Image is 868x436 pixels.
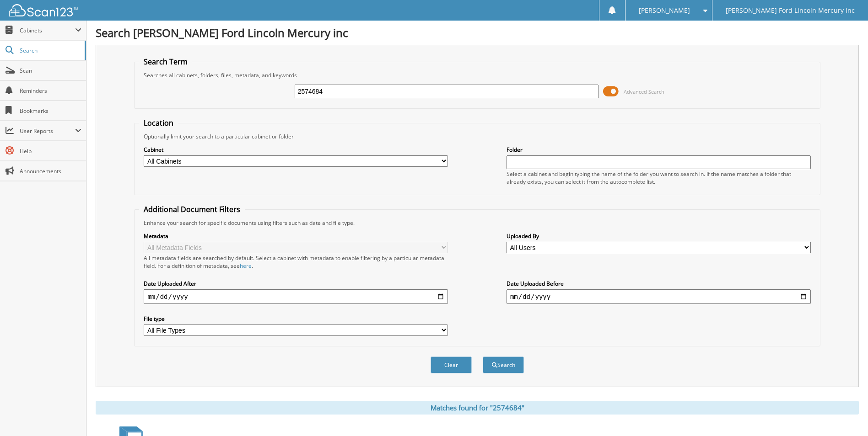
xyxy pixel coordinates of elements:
legend: Search Term [139,57,192,67]
div: Searches all cabinets, folders, files, metadata, and keywords [139,71,815,79]
label: Date Uploaded After [144,280,448,287]
iframe: Chat Widget [822,392,868,436]
legend: Location [139,118,178,128]
span: Bookmarks [20,107,81,115]
label: Folder [507,146,811,154]
label: Cabinet [144,146,448,154]
span: [PERSON_NAME] Ford Lincoln Mercury inc [726,8,855,13]
div: Enhance your search for specific documents using filters such as date and file type. [139,219,815,227]
span: Help [20,147,81,155]
a: here [240,262,252,270]
label: Metadata [144,232,448,240]
span: Cabinets [20,27,75,34]
label: Date Uploaded Before [507,280,811,287]
span: Advanced Search [624,88,664,95]
span: Scan [20,67,81,74]
span: Reminders [20,87,81,95]
div: All metadata fields are searched by default. Select a cabinet with metadata to enable filtering b... [144,254,448,270]
label: Uploaded By [507,232,811,240]
span: Search [20,47,80,54]
h1: Search [PERSON_NAME] Ford Lincoln Mercury inc [96,25,859,40]
input: start [144,289,448,304]
div: Matches found for "2574684" [96,401,859,415]
span: [PERSON_NAME] [639,8,690,13]
img: scan123-logo-white.svg [9,4,78,16]
button: Search [483,356,524,373]
legend: Additional Document Filters [139,204,245,214]
div: Select a cabinet and begin typing the name of the folder you want to search in. If the name match... [507,170,811,186]
span: User Reports [20,127,75,135]
div: Optionally limit your search to a particular cabinet or folder [139,133,815,140]
button: Clear [431,356,472,373]
span: Announcements [20,167,81,175]
label: File type [144,315,448,323]
input: end [507,289,811,304]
